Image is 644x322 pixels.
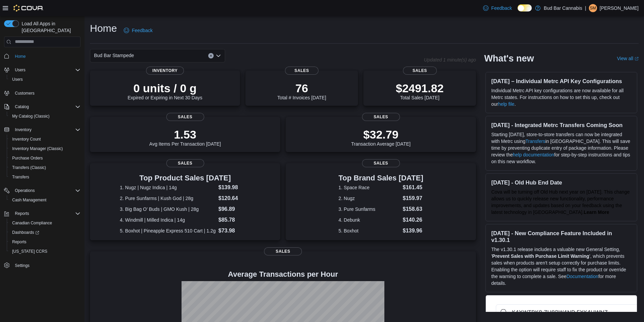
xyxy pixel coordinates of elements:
span: Dashboards [9,228,80,237]
p: $32.79 [351,128,411,141]
span: Feedback [491,5,512,11]
span: My Catalog (Classic) [12,114,50,119]
a: Customers [12,89,37,97]
span: Inventory Manager (Classic) [12,146,63,151]
span: Inventory [12,126,80,134]
span: Reports [15,211,29,216]
img: Cova [14,5,44,11]
strong: Prevent Sales with Purchase Limit Warning [492,253,589,259]
span: Cash Management [9,196,80,204]
a: Transfers (Classic) [9,164,49,172]
span: Purchase Orders [9,154,80,162]
span: Users [15,67,25,73]
h4: Average Transactions per Hour [95,270,471,278]
dt: 5. Boxhot | Pineapple Express 510 Cart | 1.2g [120,227,216,234]
h3: Top Product Sales [DATE] [120,174,251,182]
button: Transfers [7,172,83,182]
a: Settings [12,262,32,270]
span: Reports [12,209,80,218]
dd: $158.63 [403,205,423,213]
input: Dark Mode [518,4,532,11]
a: Cash Management [9,196,49,204]
dt: 3. Pure Sunfarms [338,206,400,213]
span: Users [12,77,23,82]
span: Sales [264,247,302,255]
div: Avg Items Per Transaction [DATE] [149,128,221,147]
dd: $120.64 [218,194,251,202]
p: 76 [277,81,326,95]
a: Users [9,75,25,83]
a: My Catalog (Classic) [9,112,52,120]
a: [US_STATE] CCRS [9,247,50,255]
div: Expired or Expiring in Next 30 Days [128,81,202,100]
span: Canadian Compliance [9,219,80,227]
span: [US_STATE] CCRS [12,249,47,254]
span: Operations [15,188,35,193]
span: Washington CCRS [9,247,80,255]
dt: 4. Windmill | Milled Indica | 14g [120,217,216,223]
button: Customers [1,88,83,98]
button: Cash Management [7,195,83,205]
span: Customers [12,89,80,97]
span: Customers [15,91,34,96]
a: Dashboards [7,228,83,237]
span: Cova will be turning off Old Hub next year on [DATE]. This change allows us to quickly release ne... [491,189,629,215]
nav: Complex example [4,49,80,288]
button: Clear input [208,53,214,58]
button: Users [1,65,83,75]
dt: 1. Nugz | Nugz Indica | 14g [120,184,216,191]
span: Operations [12,187,80,195]
span: Catalog [12,103,80,111]
a: Learn More [584,209,609,215]
a: Inventory Manager (Classic) [9,145,66,153]
span: Inventory [15,127,31,132]
dd: $73.98 [218,227,251,235]
a: help documentation [513,152,554,157]
button: Inventory Count [7,134,83,144]
svg: External link [635,57,639,61]
a: Canadian Compliance [9,219,55,227]
button: Reports [12,209,32,218]
a: Feedback [121,24,155,37]
p: The v1.30.1 release includes a valuable new General Setting, ' ', which prevents sales when produ... [491,246,631,287]
dd: $139.98 [218,183,251,192]
span: Users [12,66,80,74]
span: Sales [403,67,437,75]
h3: [DATE] - New Compliance Feature Included in v1.30.1 [491,230,631,243]
dt: 1. Space Race [338,184,400,191]
span: Transfers (Classic) [9,164,80,172]
span: Transfers [9,173,80,181]
button: Transfers (Classic) [7,163,83,172]
dd: $159.97 [403,194,423,202]
a: Feedback [480,1,515,15]
h3: Top Brand Sales [DATE] [338,174,423,182]
span: Canadian Compliance [12,220,52,226]
dt: 2. Nugz [338,195,400,202]
span: Cash Management [12,197,46,203]
a: help file [498,101,514,107]
button: Canadian Compliance [7,218,83,228]
dd: $140.26 [403,216,423,224]
dt: 2. Pure Sunfarms | Kush God | 28g [120,195,216,202]
span: Catalog [15,104,29,109]
button: Catalog [12,103,31,111]
div: Total Sales [DATE] [396,81,444,100]
p: | [585,4,586,12]
h3: [DATE] - Integrated Metrc Transfers Coming Soon [491,122,631,128]
h2: What's new [484,53,534,64]
p: 1.53 [149,128,221,141]
dt: 3. Big Bag O' Buds | GMO Kush | 28g [120,206,216,213]
div: Transaction Average [DATE] [351,128,411,147]
a: Dashboards [9,228,42,237]
a: View allExternal link [617,56,639,61]
span: Transfers [12,174,29,180]
button: Operations [1,186,83,195]
button: Purchase Orders [7,153,83,163]
button: Reports [7,237,83,247]
span: Inventory Count [9,135,80,143]
button: Reports [1,209,83,218]
button: Inventory [12,126,34,134]
h1: Home [90,22,117,35]
span: Transfers (Classic) [12,165,46,170]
